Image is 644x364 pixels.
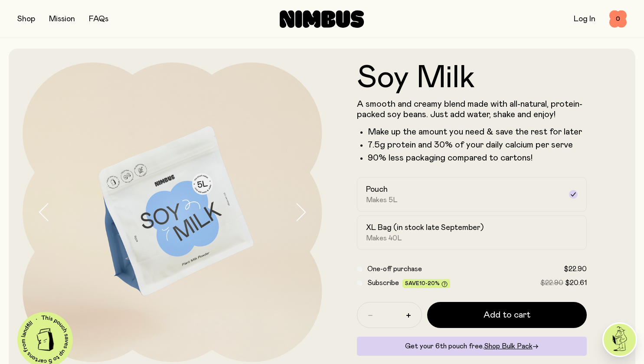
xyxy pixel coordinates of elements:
[368,153,587,163] p: 90% less packaging compared to cartons!
[366,223,484,233] h2: XL Bag (in stock late September)
[357,99,587,120] p: A smooth and creamy blend made with all-natural, protein-packed soy beans. Just add water, shake ...
[405,281,448,287] span: Save
[366,234,402,243] span: Makes 40L
[484,309,530,321] span: Add to cart
[419,281,440,286] span: 10-20%
[366,184,388,195] h2: Pouch
[540,279,563,286] span: $22.90
[604,324,636,356] img: agent
[565,279,587,286] span: $20.61
[357,337,587,356] div: Get your 6th pouch free.
[368,127,587,137] li: Make up the amount you need & save the rest for later
[367,279,399,286] span: Subscribe
[609,10,627,28] button: 0
[368,140,587,150] li: 7.5g protein and 30% of your daily calcium per serve
[366,196,398,204] span: Makes 5L
[574,15,595,23] a: Log In
[49,15,75,23] a: Mission
[484,343,533,350] span: Shop Bulk Pack
[89,15,108,23] a: FAQs
[357,62,587,94] h1: Soy Milk
[367,266,422,272] span: One-off purchase
[427,302,587,328] button: Add to cart
[564,266,587,272] span: $22.90
[484,343,539,350] a: Shop Bulk Pack→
